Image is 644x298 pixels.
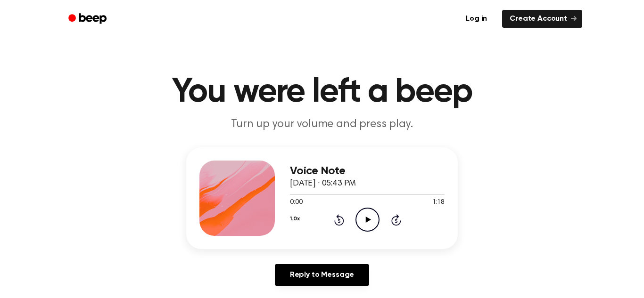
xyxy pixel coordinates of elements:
a: Beep [62,10,115,28]
a: Reply to Message [275,264,369,286]
p: Turn up your volume and press play. [141,117,503,132]
h1: You were left a beep [81,75,563,109]
a: Log in [456,8,496,30]
span: [DATE] · 05:43 PM [290,179,356,188]
h3: Voice Note [290,165,445,177]
button: 1.0x [290,211,299,227]
span: 0:00 [290,198,302,208]
a: Create Account [502,10,582,28]
span: 1:18 [432,198,445,208]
